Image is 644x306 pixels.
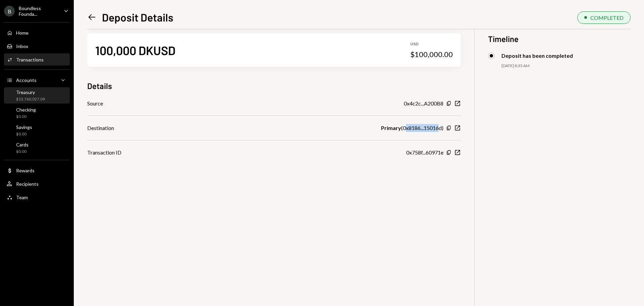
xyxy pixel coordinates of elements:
[501,63,631,69] div: [DATE] 8:35 AM
[410,41,453,47] div: USD
[87,124,114,132] div: Destination
[16,43,28,49] div: Inbox
[4,53,70,65] a: Transactions
[381,124,401,132] b: Primary
[16,131,32,137] div: $0.00
[4,6,15,16] div: B
[16,77,37,83] div: Accounts
[4,122,70,138] a: Savings$0.00
[16,149,29,155] div: $0.00
[19,5,58,17] div: Boundless Founda...
[410,50,453,59] div: $100,000.00
[87,148,121,157] div: Transaction ID
[406,148,443,157] div: 0x758f...60971e
[488,33,631,44] h3: Timeline
[16,96,45,102] div: $13,760,027.09
[4,74,70,86] a: Accounts
[16,142,29,147] div: Cards
[16,181,39,187] div: Recipients
[501,52,573,59] div: Deposit has been completed
[404,99,443,107] div: 0x4c2c...A200B8
[590,14,624,21] div: COMPLETED
[16,30,29,36] div: Home
[87,99,103,107] div: Source
[16,194,28,200] div: Team
[381,124,443,132] div: ( 0x8186...15016d )
[4,164,70,176] a: Rewards
[95,43,175,58] div: 100,000 DKUSD
[16,168,35,173] div: Rewards
[4,27,70,39] a: Home
[16,89,45,95] div: Treasury
[16,107,36,113] div: Checking
[16,124,32,130] div: Savings
[4,87,70,103] a: Treasury$13,760,027.09
[87,80,112,91] h3: Details
[16,114,36,120] div: $0.00
[16,57,44,62] div: Transactions
[4,105,70,121] a: Checking$0.00
[102,10,173,24] h1: Deposit Details
[4,140,70,156] a: Cards$0.00
[4,191,70,203] a: Team
[4,178,70,190] a: Recipients
[4,40,70,52] a: Inbox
